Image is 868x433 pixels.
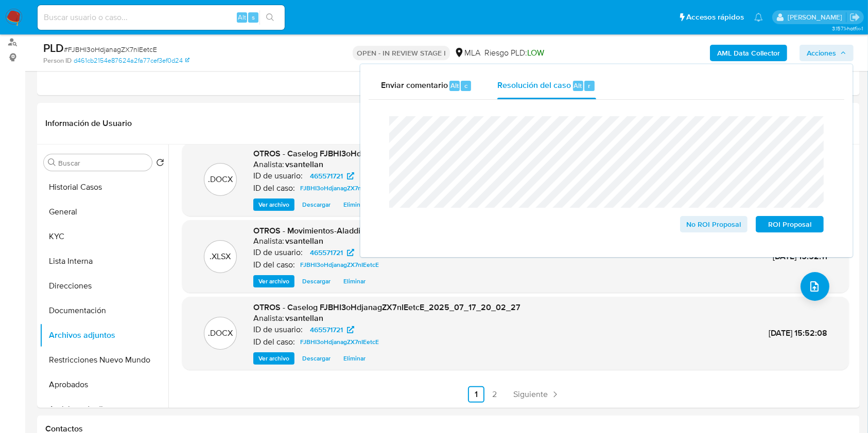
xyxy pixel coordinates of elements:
[300,259,379,271] span: FJBHI3oHdjanagZX7nIEetcE
[800,45,854,61] button: Acciones
[182,386,849,403] nav: Paginación
[310,323,343,336] span: 465571721
[40,274,168,298] button: Direcciones
[338,199,371,211] button: Eliminar
[258,353,289,364] span: Ver archivo
[253,275,294,287] button: Ver archivo
[208,328,233,339] p: .DOCX
[43,56,72,65] b: Person ID
[468,386,484,403] a: Ir a la página 1
[253,159,284,170] p: Analista:
[40,298,168,323] button: Documentación
[253,225,408,237] span: OTROS - Movimientos-Aladdin-465571721
[310,246,343,259] span: 465571721
[687,217,741,231] span: No ROI Proposal
[680,216,748,232] button: No ROI Proposal
[513,390,548,399] span: Siguiente
[285,159,323,170] h6: vsantellan
[238,12,246,22] span: Alt
[353,46,450,60] p: OPEN - IN REVIEW STAGE I
[756,216,824,232] button: ROI Proposal
[497,79,571,91] span: Resolución del caso
[343,276,366,286] span: Eliminar
[304,246,360,259] a: 465571721
[253,301,520,313] span: OTROS - Caselog FJBHI3oHdjanagZX7nIEetcE_2025_07_17_20_02_27
[484,47,544,59] span: Riesgo PLD:
[210,251,231,262] p: .XLSX
[527,47,544,59] span: LOW
[58,158,148,168] input: Buscar
[296,259,383,271] a: FJBHI3oHdjanagZX7nIEetcE
[297,275,336,287] button: Descargar
[304,323,360,336] a: 465571721
[156,158,164,170] button: Volver al orden por defecto
[296,336,383,348] a: FJBHI3oHdjanagZX7nIEetcE
[258,200,289,210] span: Ver archivo
[40,372,168,397] button: Aprobados
[253,260,295,270] p: ID del caso:
[40,200,168,224] button: General
[285,236,323,246] h6: vsantellan
[253,324,303,335] p: ID de usuario:
[464,81,467,91] span: c
[64,44,157,55] span: # FJBHI3oHdjanagZX7nIEetcE
[40,224,168,249] button: KYC
[343,353,366,364] span: Eliminar
[297,199,336,211] button: Descargar
[807,45,836,61] span: Acciones
[48,158,56,167] button: Buscar
[253,247,303,258] p: ID de usuario:
[40,323,168,348] button: Archivos adjuntos
[338,352,371,365] button: Eliminar
[253,199,294,211] button: Ver archivo
[717,45,780,61] b: AML Data Collector
[253,337,295,347] p: ID del caso:
[304,170,360,182] a: 465571721
[381,79,448,91] span: Enviar comentario
[310,170,343,182] span: 465571721
[208,174,233,185] p: .DOCX
[710,45,787,61] button: AML Data Collector
[509,386,564,403] a: Siguiente
[338,275,371,287] button: Eliminar
[74,56,189,65] a: d461cb2154e87624a2fa77cef3ef0d24
[763,217,817,231] span: ROI Proposal
[259,10,281,25] button: search-icon
[769,327,827,339] span: [DATE] 15:52:08
[302,353,331,364] span: Descargar
[832,24,863,32] span: 3.157.1-hotfix-1
[40,397,168,422] button: Anticipos de dinero
[302,276,331,286] span: Descargar
[454,47,480,59] div: MLA
[253,313,284,323] p: Analista:
[253,148,436,159] span: OTROS - Caselog FJBHI3oHdjanagZX7nIEetcE v2
[258,276,289,286] span: Ver archivo
[686,12,744,23] span: Accesos rápidos
[253,183,295,193] p: ID del caso:
[253,171,303,181] p: ID de usuario:
[297,352,336,365] button: Descargar
[574,81,582,91] span: Alt
[801,272,829,301] button: upload-file
[40,348,168,372] button: Restricciones Nuevo Mundo
[296,182,383,194] a: FJBHI3oHdjanagZX7nIEetcE
[38,11,285,24] input: Buscar usuario o caso...
[43,40,64,56] b: PLD
[450,81,459,91] span: Alt
[252,12,255,22] span: s
[300,336,379,348] span: FJBHI3oHdjanagZX7nIEetcE
[788,12,846,22] p: valentina.santellan@mercadolibre.com
[302,200,331,210] span: Descargar
[588,81,591,91] span: r
[253,352,294,365] button: Ver archivo
[45,118,132,129] h1: Información de Usuario
[487,386,503,403] a: Ir a la página 2
[40,175,168,200] button: Historial Casos
[849,12,860,23] a: Salir
[285,313,323,323] h6: vsantellan
[40,249,168,274] button: Lista Interna
[253,236,284,246] p: Analista:
[300,182,379,194] span: FJBHI3oHdjanagZX7nIEetcE
[754,13,763,22] a: Notificaciones
[343,200,366,210] span: Eliminar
